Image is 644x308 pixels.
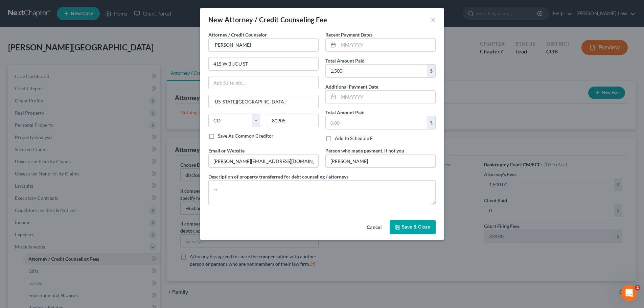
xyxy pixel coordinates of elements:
[402,224,430,230] span: Save & Close
[325,109,365,116] label: Total Amount Paid
[338,91,435,103] input: MM/YYYY
[208,16,223,24] span: New
[621,285,637,301] iframe: Intercom live chat
[209,155,318,167] input: --
[326,65,427,77] input: 0.00
[335,135,373,142] label: Add to Schedule F
[326,155,435,167] input: --
[218,133,274,139] label: Save As Common Creditor
[361,221,387,234] button: Cancel
[208,173,348,180] label: Description of property transferred for debt counseling / attorneys
[325,57,365,64] label: Total Amount Paid
[325,147,404,154] label: Person who made payment, if not you
[208,32,267,38] span: Attorney / Credit Counselor
[208,38,319,52] input: Search creditor by name...
[208,147,245,154] label: Email or Website
[431,16,436,24] button: ×
[209,95,318,108] input: Enter city...
[390,220,436,234] button: Save & Close
[326,116,427,129] input: 0.00
[325,31,372,38] label: Recent Payment Dates
[338,39,435,51] input: MM/YYYY
[325,83,378,90] label: Additional Payment Date
[427,65,435,77] div: $
[209,57,318,70] input: Enter address...
[225,16,327,24] span: Attorney / Credit Counseling Fee
[635,285,640,290] span: 2
[427,116,435,129] div: $
[267,114,319,127] input: Enter zip...
[209,76,318,89] input: Apt, Suite, etc...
